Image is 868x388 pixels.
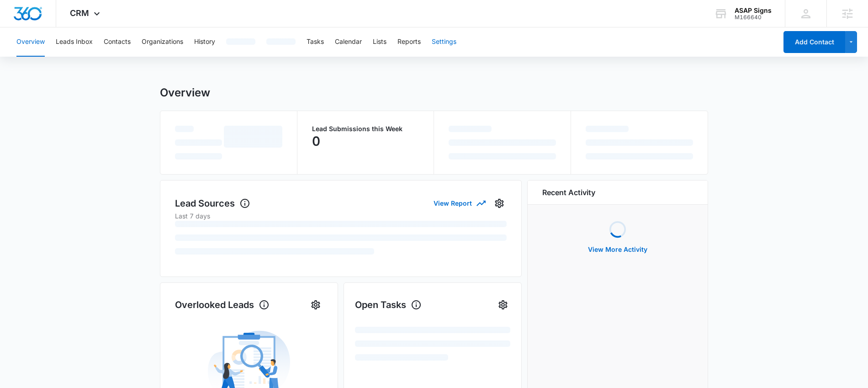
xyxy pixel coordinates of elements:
div: account id [735,14,772,21]
button: Organizations [142,27,183,57]
div: account name [735,7,772,14]
p: Last 7 days [175,211,507,221]
button: Add Contact [783,31,845,53]
h1: Overview [160,86,210,100]
button: Calendar [335,27,362,57]
button: Leads Inbox [56,27,93,57]
p: 0 [312,134,320,149]
h6: Recent Activity [542,187,595,198]
button: Settings [308,298,323,312]
span: CRM [70,8,89,18]
p: Lead Submissions this Week [312,126,419,132]
button: Settings [432,27,456,57]
button: Reports [397,27,421,57]
h1: Overlooked Leads [175,298,270,312]
button: Settings [492,196,507,211]
button: Settings [496,298,510,312]
button: View More Activity [579,239,656,260]
button: Overview [16,27,45,57]
h1: Open Tasks [355,298,422,312]
button: Lists [373,27,386,57]
button: Contacts [104,27,131,57]
button: History [194,27,215,57]
button: View Report [434,195,485,211]
h1: Lead Sources [175,197,250,210]
button: Tasks [307,27,324,57]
